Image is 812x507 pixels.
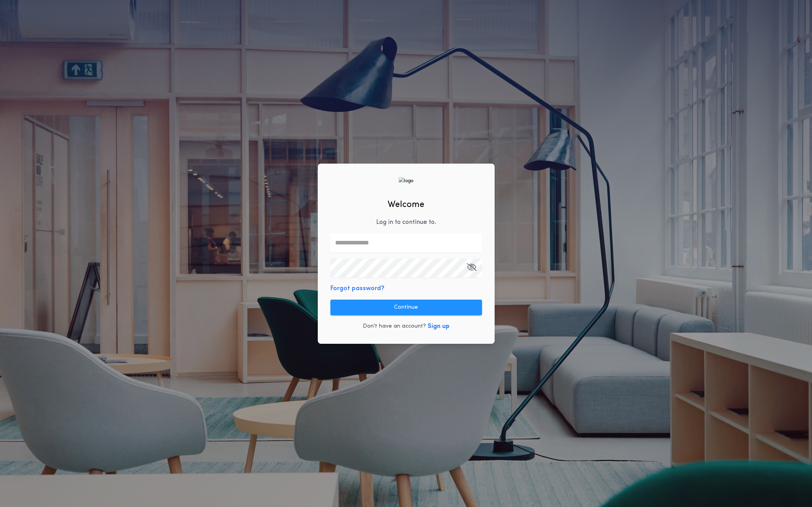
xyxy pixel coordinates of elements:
p: Don't have an account? [363,322,426,330]
button: Forgot password? [330,284,384,293]
button: Continue [330,300,482,315]
h2: Welcome [388,198,424,211]
p: Log in to continue to . [376,218,436,227]
button: Sign up [428,322,450,331]
img: logo [399,177,414,185]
